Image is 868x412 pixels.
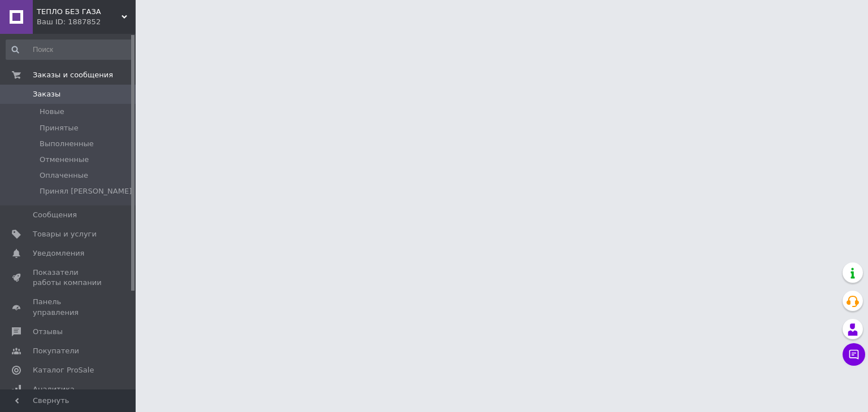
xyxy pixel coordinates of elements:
div: Ваш ID: 1887852 [37,17,136,27]
span: Оплаченные [40,170,88,181]
button: Чат с покупателем [843,343,865,366]
span: Заказы и сообщения [33,70,113,80]
span: Товары и услуги [33,229,97,239]
span: Принятые [40,123,79,133]
span: Показатели работы компании [33,268,105,288]
span: Покупатели [33,346,79,356]
span: Сообщения [33,210,77,220]
span: Выполненные [40,139,94,149]
span: ТЕПЛО БЕЗ ГАЗА [37,7,121,17]
span: Уведомления [33,248,84,258]
span: Заказы [33,89,60,99]
input: Поиск [6,40,133,60]
span: Аналитика [33,384,75,395]
span: Панель управления [33,297,105,317]
span: Новые [40,107,64,117]
span: Принял [PERSON_NAME] [40,186,132,196]
span: Отмененные [40,155,89,165]
span: Отзывы [33,327,63,337]
span: Каталог ProSale [33,365,94,375]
